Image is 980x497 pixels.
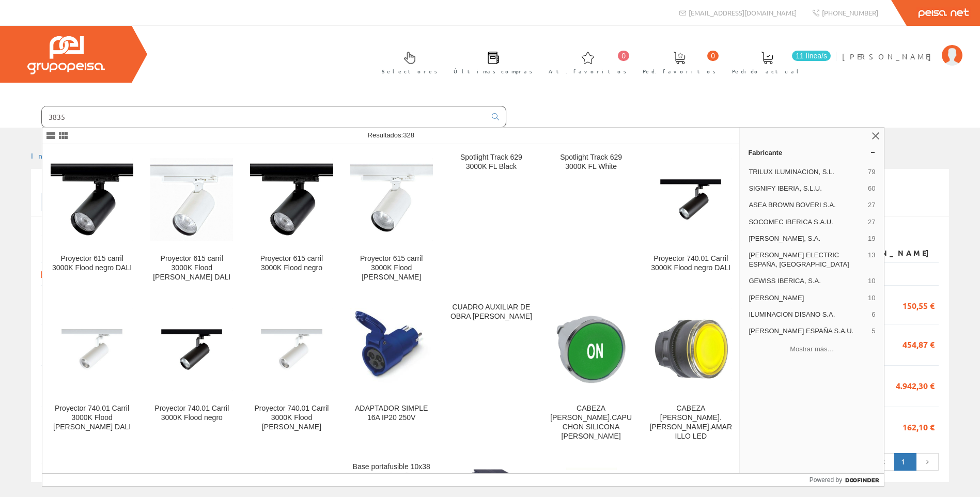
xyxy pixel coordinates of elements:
[740,144,884,161] a: Fabricante
[27,36,105,74] img: Grupo Peisa
[51,404,133,432] div: Proyector 740.01 Carril 3000K Flood [PERSON_NAME] DALI
[744,340,880,358] button: Mostrar más…
[689,8,797,17] span: [EMAIL_ADDRESS][DOMAIN_NAME]
[442,294,541,453] a: CUADRO AUXILIAR DE OBRA [PERSON_NAME]
[342,145,441,294] a: Proyector 615 carril 3000K Flood blanco Proyector 615 carril 3000K Flood [PERSON_NAME]
[51,308,133,391] img: Proyector 740.01 Carril 3000K Flood blanco DALI
[450,153,533,172] div: Spotlight Track 629 3000K FL Black
[868,167,875,177] span: 79
[450,303,533,321] div: CUADRO AUXILIAR DE OBRA [PERSON_NAME]
[868,293,875,303] span: 10
[150,404,233,423] div: Proyector 740.01 Carril 3000K Flood negro
[822,8,878,17] span: [PHONE_NUMBER]
[641,294,740,453] a: CABEZA PULS.LUM.AMARILLO LED CABEZA [PERSON_NAME].[PERSON_NAME].AMARILLO LED
[903,335,935,352] span: 454,87 €
[42,294,142,453] a: Proyector 740.01 Carril 3000K Flood blanco DALI Proyector 740.01 Carril 3000K Flood [PERSON_NAME]...
[810,474,884,486] a: Powered by
[371,43,443,81] a: Selectores
[41,193,599,211] input: Introduzca parte o toda la referencia1, referencia2, número, fecha(dd/mm/yy) o rango de fechas(dd...
[41,452,406,467] div: Mostrando página 1 de 1 páginas
[641,145,740,294] a: Proyector 740.01 Carril 3000K Flood negro DALI Proyector 740.01 Carril 3000K Flood negro DALI
[142,145,241,294] a: Proyector 615 carril 3000K Flood blanco DALI Proyector 615 carril 3000K Flood [PERSON_NAME] DALI
[350,404,433,423] div: ADAPTADOR SIMPLE 16A IP20 250V
[541,294,641,453] a: CABEZA PULS.CAPUCHON SILICONA CLARA VERD CABEZA [PERSON_NAME].CAPUCHON SILICONA [PERSON_NAME]
[810,475,842,485] span: Powered by
[649,308,732,391] img: CABEZA PULS.LUM.AMARILLO LED
[242,145,341,294] a: Proyector 615 carril 3000K Flood negro Proyector 615 carril 3000K Flood negro
[150,158,233,241] img: Proyector 615 carril 3000K Flood blanco DALI
[454,66,533,76] span: Últimas compras
[868,200,875,210] span: 27
[442,145,541,294] a: Spotlight Track 629 3000K FL Black
[894,453,916,471] a: Página actual
[150,254,233,282] div: Proyector 615 carril 3000K Flood [PERSON_NAME] DALI
[749,293,864,303] span: [PERSON_NAME]
[142,294,241,453] a: Proyector 740.01 Carril 3000K Flood negro Proyector 740.01 Carril 3000K Flood negro
[350,158,433,241] img: Proyector 615 carril 3000K Flood blanco
[541,145,641,294] a: Spotlight Track 629 3000K FL White
[382,66,438,76] span: Selectores
[749,251,864,269] span: [PERSON_NAME] ELECTRIC ESPAÑA, [GEOGRAPHIC_DATA]
[707,51,719,61] span: 0
[250,254,333,273] div: Proyector 615 carril 3000K Flood negro
[749,184,864,193] span: SIGNIFY IBERIA, S.L.U.
[792,51,831,61] span: 11 línea/s
[649,158,732,241] img: Proyector 740.01 Carril 3000K Flood negro DALI
[549,66,627,76] span: Art. favoritos
[649,404,732,441] div: CABEZA [PERSON_NAME].[PERSON_NAME].AMARILLO LED
[51,158,133,241] img: Proyector 615 carril 3000K Flood negro DALI
[903,417,935,435] span: 162,10 €
[868,276,875,286] span: 10
[872,310,875,319] span: 6
[41,226,132,241] label: Mostrar
[903,296,935,314] span: 150,55 €
[749,276,864,286] span: GEWISS IBERICA, S.A.
[643,66,716,76] span: Ped. favoritos
[749,234,864,243] span: [PERSON_NAME], S.A.
[41,226,939,244] div: de 4
[868,184,875,193] span: 60
[550,153,632,172] div: Spotlight Track 629 3000K FL White
[342,294,441,453] a: ADAPTADOR SIMPLE 16A IP20 250V ADAPTADOR SIMPLE 16A IP20 250V
[896,376,935,394] span: 4.942,30 €
[150,308,233,391] img: Proyector 740.01 Carril 3000K Flood negro
[31,151,75,160] a: Inicio
[916,453,939,471] a: Página siguiente
[749,167,864,177] span: TRILUX ILUMINACION, S.L.
[51,254,133,273] div: Proyector 615 carril 3000K Flood negro DALI
[443,43,538,81] a: Últimas compras
[42,145,142,294] a: Proyector 615 carril 3000K Flood negro DALI Proyector 615 carril 3000K Flood negro DALI
[350,462,433,481] div: Base portafusible 10x38 3P F/Carril
[749,327,867,336] span: [PERSON_NAME] ESPAÑA S.A.U.
[749,310,867,319] span: ILUMINACION DISANO S.A.
[749,218,864,227] span: SOCOMEC IBERICA S.A.U.
[350,254,433,282] div: Proyector 615 carril 3000K Flood [PERSON_NAME]
[749,200,864,210] span: ASEA BROWN BOVERI S.A.
[250,404,333,432] div: Proyector 740.01 Carril 3000K Flood [PERSON_NAME]
[550,308,632,391] img: CABEZA PULS.CAPUCHON SILICONA CLARA VERD
[868,234,875,243] span: 19
[722,43,833,81] a: 11 línea/s Pedido actual
[618,51,629,61] span: 0
[242,294,341,453] a: Proyector 740.01 Carril 3000K Flood blanco Proyector 740.01 Carril 3000K Flood [PERSON_NAME]
[250,308,333,391] img: Proyector 740.01 Carril 3000K Flood blanco
[550,404,632,441] div: CABEZA [PERSON_NAME].CAPUCHON SILICONA [PERSON_NAME]
[649,254,732,273] div: Proyector 740.01 Carril 3000K Flood negro DALI
[868,251,875,269] span: 13
[868,218,875,227] span: 27
[250,158,333,241] img: Proyector 615 carril 3000K Flood negro
[872,327,875,336] span: 5
[350,308,433,391] img: ADAPTADOR SIMPLE 16A IP20 250V
[42,106,486,127] input: Buscar ...
[41,244,121,262] th: Número
[732,66,802,76] span: Pedido actual
[842,43,962,53] a: [PERSON_NAME]
[403,131,414,139] span: 328
[842,51,937,61] span: [PERSON_NAME]
[368,131,414,139] span: Resultados:
[41,180,177,193] span: Listado mis pedidos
